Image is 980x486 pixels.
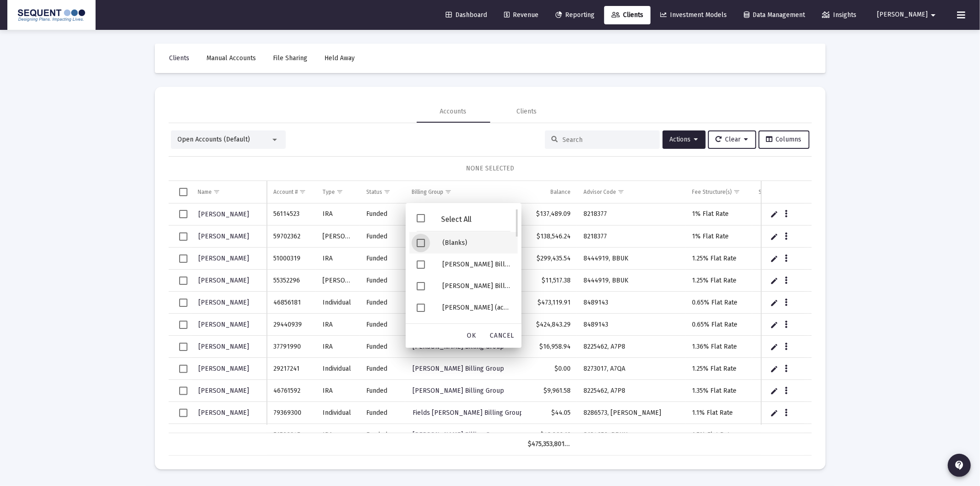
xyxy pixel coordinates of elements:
span: Insights [822,11,856,19]
a: [PERSON_NAME] [198,274,250,287]
a: Held Away [317,49,363,68]
td: Column Splitter(s) [752,181,808,203]
div: Account # [273,188,298,196]
div: Funded [367,364,399,373]
td: 51000319 [267,248,316,270]
td: 8134650, BBUH [577,424,685,446]
td: 37791990 [267,336,316,358]
td: $299,435.54 [521,248,577,270]
td: 1.25% Flat Rate [686,358,753,380]
span: Investment Models [660,11,727,19]
span: Columns [766,136,802,143]
span: Clients [170,54,190,62]
a: [PERSON_NAME] Billing Group [412,428,505,441]
span: [PERSON_NAME] [199,254,249,262]
span: [PERSON_NAME] Billing Group [413,365,504,373]
td: 8218377 [577,226,685,248]
td: IRA [316,248,360,270]
td: SmartRisk Conservative Growth [808,424,951,446]
a: File Sharing [266,49,315,68]
input: Search [563,136,653,144]
td: Column Type [316,181,360,203]
td: 55352296 [267,270,316,292]
td: 1.25% Flat Rate [686,248,753,270]
div: Select row [179,254,187,263]
a: Clients [162,49,197,68]
a: Edit [770,387,778,395]
span: Show filter options for column 'Type' [336,188,343,195]
div: Select row [179,210,187,218]
button: Columns [759,130,810,149]
td: Scottsdale 70/20/10 Models Rio4/Stock/REIT [808,380,951,402]
td: $44.05 [521,402,577,424]
a: Data Management [736,6,812,24]
a: Edit [770,365,778,373]
td: $473,119.91 [521,292,577,314]
td: $138,546.24 [521,226,577,248]
span: Clients [612,11,643,19]
td: 29440939 [267,314,316,336]
td: 1.35% Flat Rate [686,380,753,402]
span: [PERSON_NAME] [199,365,249,373]
span: Show filter options for column 'Name' [214,188,221,195]
td: 1.5% Flat Rate [686,424,753,446]
div: Select all [179,188,187,196]
a: Fields [PERSON_NAME] Billing Group [412,406,524,419]
a: [PERSON_NAME] [198,318,250,331]
td: $9,961.58 [521,380,577,402]
td: 56114523 [267,203,316,226]
span: [PERSON_NAME] [199,321,249,328]
div: Funded [367,298,399,307]
a: [PERSON_NAME] [198,230,250,243]
a: [PERSON_NAME] Billing Group [412,362,505,375]
td: Column Billing Group [405,181,521,203]
div: Select All [425,215,487,223]
td: $137,489.09 [521,203,577,226]
div: (Blanks) [435,232,518,254]
span: [PERSON_NAME] [199,277,249,284]
div: Select row [179,299,187,307]
div: OK [457,328,487,344]
span: Show filter options for column 'Status' [384,188,391,195]
div: Funded [367,209,399,219]
div: Select row [179,321,187,329]
span: Held Away [325,54,355,62]
td: $0.00 [521,358,577,380]
span: [PERSON_NAME] [199,210,249,218]
td: 8225462, A7P8 [577,380,685,402]
a: [PERSON_NAME] [198,406,250,419]
div: Funded [367,254,399,263]
div: $475,353,801.01 [528,440,571,449]
td: Individual [316,292,360,314]
td: 8273017, A7QA [577,358,685,380]
span: Clear [716,136,748,143]
a: [PERSON_NAME] [198,252,250,265]
span: [PERSON_NAME] [877,11,928,19]
td: 59702362 [267,226,316,248]
td: 46856181 [267,292,316,314]
td: 8489143 [577,314,685,336]
div: Clients [517,107,537,116]
span: [PERSON_NAME] [199,299,249,306]
a: Insights [815,6,864,24]
mat-icon: contact_support [954,460,965,471]
td: Column Name [192,181,267,203]
td: 8489143 [577,292,685,314]
td: Column Fee Structure(s) [686,181,753,203]
div: Splitter(s) [759,188,783,196]
a: [PERSON_NAME] [198,296,250,309]
td: Scottsdale 70/20/10 Models Rio4/Stock/REIT [808,336,951,358]
div: NONE SELECTED [176,164,804,173]
div: Select row [179,277,187,285]
span: Open Accounts (Default) [178,136,250,143]
a: Investment Models [653,6,734,24]
td: IRA [316,336,360,358]
span: [PERSON_NAME] [199,409,249,417]
span: Dashboard [446,11,487,19]
button: Clear [708,130,756,149]
span: OK [467,332,476,339]
div: [PERSON_NAME] Billing Group [435,318,518,340]
img: Dashboard [14,6,89,24]
span: Show filter options for column 'Account #' [299,188,306,195]
a: [PERSON_NAME] Billing Group [412,384,505,397]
